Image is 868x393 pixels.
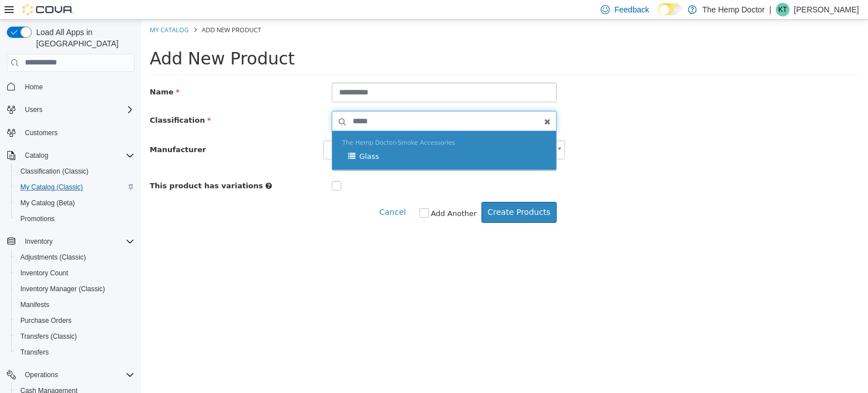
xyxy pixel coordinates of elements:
button: Purchase Orders [11,313,139,329]
span: Inventory Count [20,269,68,278]
span: Adjustments (Classic) [20,253,86,262]
p: The Hemp Doctor [702,3,765,16]
p: | [769,3,771,16]
button: Inventory Manager (Classic) [11,281,139,297]
span: The Hemp Doctor Smoke Accessories [201,119,314,127]
span: Purchase Orders [16,314,134,327]
button: Inventory [20,235,57,248]
button: Classification (Classic) [11,163,139,179]
span: Catalog [25,151,48,160]
input: Dark Mode [658,3,682,15]
span: Classification (Classic) [16,165,134,178]
span: Manifests [20,300,49,309]
button: Manifests [11,297,139,313]
a: Manifests [16,298,54,312]
a: My Catalog (Classic) [16,180,88,194]
span: My Catalog (Beta) [16,196,134,210]
span: Transfers [16,346,134,359]
a: Inventory Count [16,266,73,280]
span: Inventory [20,235,134,248]
button: Catalog [20,149,53,162]
span: My Catalog (Classic) [16,180,134,194]
a: My Catalog (Beta) [16,196,80,210]
p: [PERSON_NAME] [794,3,859,16]
span: Inventory Count [16,266,134,280]
span: Adjustments (Classic) [16,251,134,264]
a: Inventory Manager (Classic) [16,282,110,296]
span: Manifests [16,298,134,312]
a: Adjustments (Classic) [16,251,90,264]
button: Create Products [340,182,415,203]
span: Promotions [16,212,134,226]
span: KT [778,3,787,16]
button: Customers [2,124,139,141]
span: This product has variations [8,162,121,170]
span: Transfers (Classic) [20,332,77,341]
span: Catalog [20,149,134,162]
button: Operations [2,367,139,383]
div: Kyle Trask [776,3,789,16]
span: Add New Product [60,6,120,14]
span: Glass [218,132,238,141]
span: My Catalog (Classic) [20,183,83,192]
span: Inventory [25,237,53,246]
span: Operations [20,368,134,382]
span: Dark Mode [658,15,659,16]
button: Operations [20,368,63,382]
img: Cova [23,4,73,15]
span: Inventory Manager (Classic) [20,284,105,293]
span: Transfers (Classic) [16,330,134,343]
span: Purchase Orders [20,316,72,325]
span: Load All Apps in [GEOGRAPHIC_DATA] [32,27,134,49]
span: Home [20,80,134,94]
a: Home [20,80,47,94]
span: Feedback [614,4,649,15]
span: Operations [25,370,58,379]
span: My Catalog (Beta) [20,198,75,208]
a: Classification (Classic) [16,165,93,178]
button: My Catalog (Beta) [11,195,139,211]
span: Users [25,105,42,114]
span: Name [8,68,38,76]
button: Users [20,103,47,116]
span: Customers [25,128,58,137]
button: Transfers (Classic) [11,329,139,344]
span: Promotions [20,214,55,223]
span: Users [20,103,134,116]
button: Adjustments (Classic) [11,249,139,265]
a: Customers [20,126,62,140]
span: Classification (Classic) [20,167,89,176]
span: Manufacturer [8,126,64,134]
a: My Catalog [8,6,47,14]
span: Customers [20,126,134,140]
a: Purchase Orders [16,314,76,327]
span: Transfers [20,348,49,357]
span: Add New Product [8,29,154,49]
button: My Catalog (Classic) [11,179,139,195]
button: Inventory Count [11,265,139,281]
a: Select Manufacturer [182,120,424,140]
button: Promotions [11,211,139,227]
a: Transfers (Classic) [16,330,81,343]
button: Catalog [2,148,139,163]
button: Inventory [2,234,139,249]
span: Select Manufacturer [183,121,409,139]
button: Users [2,102,139,118]
span: Home [25,83,43,92]
span: Inventory Manager (Classic) [16,282,134,296]
button: Home [2,79,139,95]
button: Cancel [237,182,271,203]
a: Transfers [16,346,53,359]
a: Promotions [16,212,59,226]
span: Classification [8,96,70,105]
button: Transfers [11,344,139,360]
label: Add Another [289,188,335,200]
